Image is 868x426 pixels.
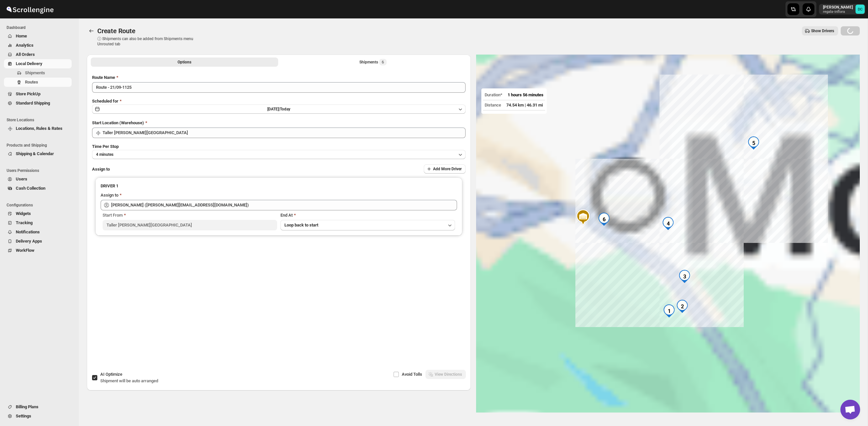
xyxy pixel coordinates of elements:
span: Assign to [92,167,110,172]
span: Store PickUp [16,91,40,96]
button: All Orders [4,50,72,59]
span: Routes [25,80,38,84]
span: [DATE] | [267,107,280,111]
span: AI Optimize [100,372,122,377]
span: Today [280,107,290,111]
input: Search location [103,128,466,138]
span: DAVID CORONADO [856,5,865,14]
button: Users [4,175,72,184]
input: Eg: Bengaluru Route [92,82,466,93]
button: All Route Options [91,58,278,67]
span: Cash Collection [16,186,45,191]
span: Users Permissions [7,168,74,173]
span: Shipments [25,70,45,75]
button: WorkFlow [4,246,72,255]
h3: DRIVER 1 [101,183,457,189]
button: User menu [819,4,865,14]
span: Dashboard [7,25,74,30]
span: 74.54 km | 46.31 mi [506,103,543,107]
span: Settings [16,414,31,418]
button: Cash Collection [4,184,72,193]
span: Start From [103,213,123,218]
span: Shipping & Calendar [16,151,54,156]
span: Users [16,177,27,181]
span: Loop back to start [284,223,318,227]
button: 4 minutes [92,150,466,159]
span: Billing Plans [16,404,38,409]
button: [DATE]|Today [92,105,466,114]
input: Search assignee [111,200,457,210]
span: Distance [485,103,501,107]
button: Delivery Apps [4,237,72,246]
p: regala-inflora [823,10,853,14]
div: 4 [662,217,675,230]
span: Duration* [485,92,502,97]
div: 2 [676,300,689,313]
span: Options [178,59,191,65]
span: Notifications [16,229,40,234]
div: 3 [678,270,691,283]
text: DC [858,7,862,12]
p: [PERSON_NAME] [823,5,853,10]
span: Route Name [92,75,115,80]
span: Show Drivers [811,28,834,34]
div: 6 [597,213,611,226]
span: Delivery Apps [16,239,42,244]
img: ScrollEngine [5,1,55,17]
span: Time Per Stop [92,144,119,149]
button: Tracking [4,218,72,227]
button: Home [4,32,72,41]
button: Notifications [4,227,72,237]
button: Routes [87,26,96,35]
button: Routes [4,78,72,87]
div: End At [280,212,455,219]
div: All Route Options [87,69,471,318]
span: Standard Shipping [16,101,50,106]
span: 4 minutes [96,152,113,157]
button: Shipments [4,68,72,78]
span: Shipment will be auto arranged [100,378,158,383]
button: Widgets [4,209,72,218]
span: Local Delivery [16,61,42,66]
div: Assign to [101,192,118,199]
span: Home [16,34,27,38]
div: 1 [663,304,676,318]
button: Billing Plans [4,402,72,412]
span: Store Locations [7,117,74,123]
button: Locations, Rules & Rates [4,124,72,133]
button: Selected Shipments [279,58,467,67]
span: All Orders [16,52,35,57]
span: Widgets [16,211,31,216]
button: Show Drivers [802,26,838,35]
span: Add More Driver [433,166,462,172]
span: Locations, Rules & Rates [16,126,62,131]
span: 6 [382,59,384,65]
span: WorkFlow [16,248,35,253]
div: Open chat [840,400,860,419]
button: Loop back to start [280,220,455,230]
span: Products and Shipping [7,143,74,148]
span: Start Location (Warehouse) [92,120,144,125]
button: Settings [4,412,72,421]
span: Avoid Tolls [402,372,422,377]
span: Tracking [16,220,33,225]
span: 1 hours 56 minutes [508,92,543,97]
span: Create Route [97,27,135,35]
button: Add More Driver [424,164,466,174]
span: Analytics [16,43,34,48]
span: Configurations [7,202,74,208]
button: Shipping & Calendar [4,149,72,158]
div: 5 [747,136,760,150]
span: Scheduled for [92,99,118,104]
div: Shipments [359,59,387,65]
button: Analytics [4,41,72,50]
p: ⓘ Shipments can also be added from Shipments menu Unrouted tab [97,36,201,47]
